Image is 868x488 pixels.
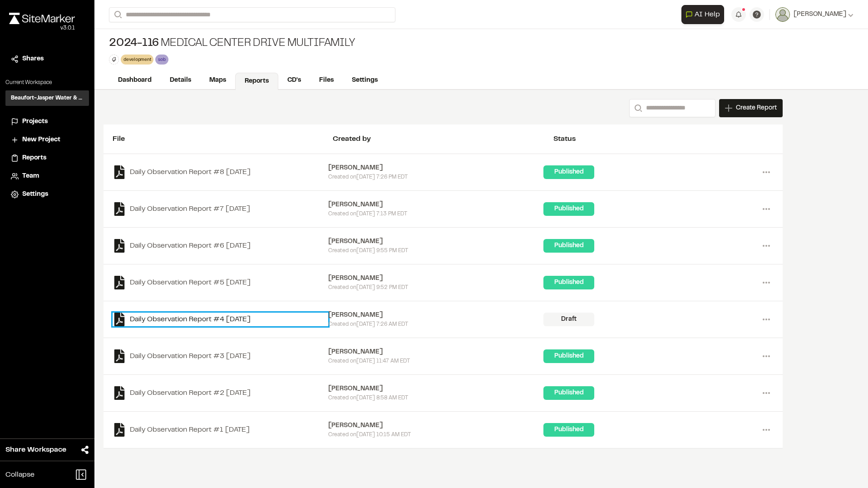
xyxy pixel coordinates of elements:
div: sob [155,55,168,64]
span: Projects [22,117,48,127]
div: Created by [333,134,553,144]
div: Published [543,202,594,216]
a: Dashboard [109,72,161,89]
div: [PERSON_NAME] [328,347,544,357]
span: [PERSON_NAME] [794,10,846,20]
div: File [113,134,333,144]
div: Draft [543,313,594,326]
a: Reports [11,153,84,163]
a: Settings [11,189,84,199]
span: Team [22,171,39,181]
div: [PERSON_NAME] [328,200,544,210]
div: Created on [DATE] 10:15 AM EDT [328,431,544,439]
div: Published [543,349,594,363]
span: Shares [22,54,44,64]
div: development [121,55,153,64]
a: New Project [11,135,84,145]
a: Daily Observation Report #1 [DATE] [113,423,328,437]
a: Reports [235,73,278,90]
div: Status [553,134,774,144]
a: Team [11,171,84,181]
button: Search [109,7,125,22]
div: [PERSON_NAME] [328,421,544,431]
span: Collapse [5,469,35,480]
div: Published [543,386,594,400]
span: Create Report [736,103,777,113]
a: Daily Observation Report #4 [DATE] [113,313,328,326]
button: Search [629,99,646,117]
div: Published [543,423,594,437]
div: [PERSON_NAME] [328,163,544,173]
a: Settings [343,72,387,89]
span: New Project [22,135,60,145]
a: Maps [200,72,235,89]
div: [PERSON_NAME] [328,274,544,284]
a: Files [310,72,343,89]
img: User [775,7,790,22]
button: [PERSON_NAME] [775,7,853,22]
p: Current Workspace [5,79,89,87]
div: Created on [DATE] 9:55 PM EDT [328,247,544,255]
button: Edit Tags [109,55,119,65]
div: Created on [DATE] 11:47 AM EDT [328,357,544,365]
span: AI Help [695,9,720,20]
div: Created on [DATE] 7:26 AM EDT [328,320,544,329]
img: rebrand.png [9,13,75,24]
div: Open AI Assistant [681,5,728,24]
span: Settings [22,189,48,199]
div: [PERSON_NAME] [328,237,544,247]
div: Created on [DATE] 8:58 AM EDT [328,394,544,402]
a: Projects [11,117,84,127]
span: Reports [22,153,46,163]
a: Daily Observation Report #7 [DATE] [113,202,328,216]
a: Daily Observation Report #5 [DATE] [113,276,328,289]
a: CD's [278,72,310,89]
div: Published [543,239,594,253]
div: Created on [DATE] 7:13 PM EDT [328,210,544,218]
button: Open AI Assistant [681,5,724,24]
a: Daily Observation Report #2 [DATE] [113,386,328,400]
a: Daily Observation Report #6 [DATE] [113,239,328,253]
span: Share Workspace [5,444,66,455]
div: Created on [DATE] 9:52 PM EDT [328,284,544,292]
div: [PERSON_NAME] [328,310,544,320]
a: Daily Observation Report #3 [DATE] [113,349,328,363]
div: Medical Center Drive Multifamily [109,36,355,51]
div: Oh geez...please don't... [9,24,75,32]
div: Created on [DATE] 7:26 PM EDT [328,173,544,181]
h3: Beaufort-Jasper Water & Sewer Authority [11,94,84,102]
a: Daily Observation Report #8 [DATE] [113,165,328,179]
div: Published [543,276,594,289]
a: Details [161,72,200,89]
div: Published [543,165,594,179]
div: [PERSON_NAME] [328,384,544,394]
span: 2024-116 [109,36,159,51]
a: Shares [11,54,84,64]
